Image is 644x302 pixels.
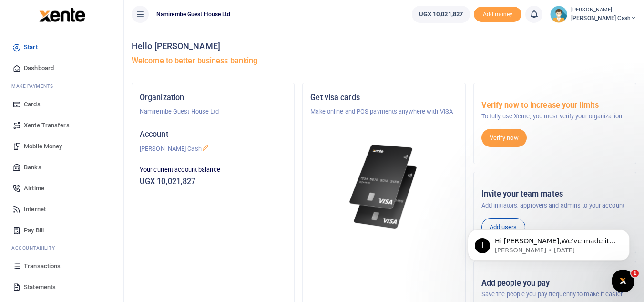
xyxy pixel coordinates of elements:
[481,279,628,288] h5: Add people you pay
[24,225,44,235] span: Pay Bill
[132,56,636,66] h5: Welcome to better business banking
[612,270,634,292] iframe: Intercom live chat
[24,120,70,130] span: Xente Transfers
[419,10,463,19] span: UGX 10,021,827
[24,99,41,109] span: Cards
[412,6,470,23] a: UGX 10,021,827
[631,270,639,277] span: 1
[140,130,286,139] h5: Account
[39,8,85,22] img: logo-large
[24,162,41,172] span: Banks
[481,189,628,199] h5: Invite your team mates
[140,177,286,187] h5: UGX 10,021,827
[132,41,636,52] h4: Hello [PERSON_NAME]
[8,177,116,198] a: Airtime
[474,7,521,22] li: Toup your wallet
[24,183,44,193] span: Airtime
[140,93,286,103] h5: Organization
[8,37,116,58] a: Start
[24,261,61,271] span: Transactions
[481,201,628,210] p: Add initiators, approvers and admins to your account
[8,156,116,177] a: Banks
[8,219,116,240] a: Pay Bill
[8,198,116,219] a: Internet
[481,112,628,121] p: To fully use Xente, you must verify your organization
[16,83,53,89] span: ake Payments
[571,6,636,14] small: [PERSON_NAME]
[24,204,46,214] span: Internet
[8,255,116,276] a: Transactions
[24,42,38,52] span: Start
[347,139,420,234] img: xente-_physical_cards.png
[8,115,116,135] a: Xente Transfers
[140,165,286,175] p: Your current account balance
[310,93,457,103] h5: Get visa cards
[481,129,527,147] a: Verify now
[24,282,56,292] span: Statements
[310,107,457,116] p: Make online and POS payments anywhere with VISA
[8,94,116,115] a: Cards
[481,101,628,110] h5: Verify now to increase your limits
[8,58,116,79] a: Dashboard
[474,7,521,22] span: Add money
[153,10,235,19] span: Namirembe Guest House Ltd
[38,10,85,18] a: logo-small logo-large logo-large
[140,107,286,116] p: Namirembe Guest House Ltd
[8,240,116,255] li: Ac
[481,290,628,299] p: Save the people you pay frequently to make it easier
[24,63,54,73] span: Dashboard
[8,276,116,297] a: Statements
[24,141,62,151] span: Mobile Money
[19,245,55,250] span: countability
[453,209,644,276] iframe: Intercom notifications message
[550,6,567,23] img: profile-user
[8,79,116,94] li: M
[474,10,521,17] a: Add money
[140,144,286,154] p: [PERSON_NAME] Cash
[571,14,636,22] span: [PERSON_NAME] Cash
[408,6,474,23] li: Wallet ballance
[550,6,636,23] a: profile-user [PERSON_NAME] [PERSON_NAME] Cash
[8,135,116,156] a: Mobile Money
